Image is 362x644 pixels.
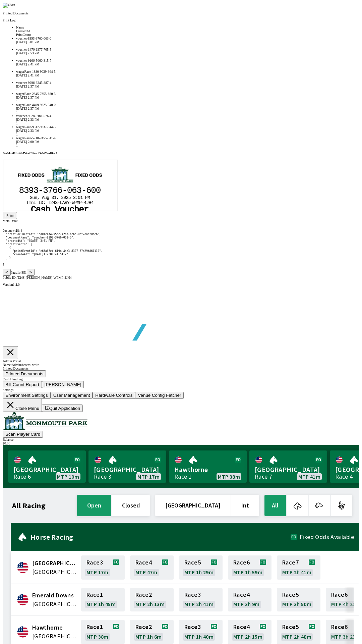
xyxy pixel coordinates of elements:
span: Race 3 [184,592,201,597]
span: Hawthorne [32,623,77,632]
span: MTP 2h 41m [184,601,214,607]
div: wagerRace-5710-2455-841-4 [16,136,359,140]
a: Race4MTP 2h 15m [228,620,271,644]
tspan: s [37,45,43,55]
a: Race6MTP 1h 59m [228,555,271,580]
span: MTP 47m [135,570,158,575]
span: Race 2 [135,624,152,630]
span: United States [32,600,77,608]
a: Race3MTP 2h 41m [179,588,223,611]
span: Race 4 [233,624,250,630]
div: wagerRace-1880-9039-964-5 [16,70,359,73]
button: Venue Config Fetcher [135,392,184,399]
span: Race 7 [282,560,299,565]
span: MTP 17m [86,570,109,575]
div: [DATE] 2:41 PM [16,62,359,66]
span: Race 1 [86,624,103,630]
span: Race 5 [282,592,299,597]
span: MTP 1h 45m [86,601,116,607]
img: global tote logo [18,286,210,357]
button: Print [3,212,17,219]
button: closed [112,495,150,516]
a: HawthorneRace 1MTP 38m [169,450,247,483]
tspan: c [66,45,71,55]
button: All [264,495,286,516]
span: Race 3 [86,560,103,565]
tspan: C [28,45,33,55]
div: [DATE] 3:01 PM [16,40,359,44]
span: Race 3 [184,624,201,630]
div: PrintCount [16,33,359,37]
button: Quit Application [42,405,83,412]
span: MTP 2h 13m [135,601,165,607]
pre: DocumentID: { "printDocumentId": "dd01c4f4-556c-42bf-acb5-8cf7ead28ec6", "documentName": "voucher... [3,229,359,266]
span: MTP 3h 50m [282,601,311,607]
button: Int [231,495,259,516]
button: [GEOGRAPHIC_DATA] [155,495,231,516]
div: Race 4 [335,474,353,479]
div: 1 [16,144,359,147]
iframe: ReportvIEWER [3,160,118,211]
div: 1 [16,88,359,92]
div: Settings [3,388,359,392]
span: Race 5 [282,624,299,630]
span: Race 2 [135,592,152,597]
a: Race5MTP 2h 48m [277,620,320,644]
div: voucher-8393-3766-063-6 [16,37,359,40]
button: open [77,495,111,516]
div: wagerRace-2845-7655-680-5 [16,92,359,96]
a: Race5MTP 1h 29m [179,555,223,580]
div: [DATE] 2:33 PM [16,129,359,132]
a: Race3MTP 1h 40m [179,620,223,644]
span: MTP 10m [57,474,79,479]
a: [GEOGRAPHIC_DATA]Race 3MTP 17m [88,450,166,483]
span: MTP 3h 23m [331,634,360,639]
button: Printed Documents [3,370,46,377]
span: T24S-[PERSON_NAME]-WPMP-4JH4 [17,276,72,279]
div: Print Log [3,18,359,22]
button: Scan Player Card [3,431,43,438]
div: voucher-9996-3245-887-4 [16,81,359,85]
a: Race2MTP 1h 6m [130,620,174,644]
span: MTP 4h 21m [331,601,360,607]
div: 1 [16,132,359,136]
div: Race 3 [94,474,111,479]
tspan: u [61,45,67,55]
img: venue logo [3,412,87,430]
a: Race1MTP 38m [81,620,125,644]
div: Name: Admin Access: write [3,363,359,367]
span: United States [32,632,77,641]
tspan: r [80,45,86,55]
h5: DocId: dd01c4f4-556c-42bf-acb5-8cf7ead28ec6 [3,152,359,155]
